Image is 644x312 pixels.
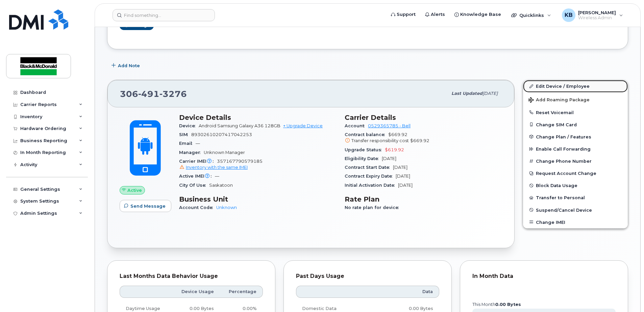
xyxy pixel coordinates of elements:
span: $619.92 [385,147,404,152]
span: Active [127,187,142,193]
span: $669.92 [410,138,429,143]
span: [PERSON_NAME] [578,10,616,15]
span: Account Code [179,205,216,210]
div: In Month Data [472,273,616,280]
span: 491 [138,89,159,99]
span: Wireless Admin [578,15,616,21]
span: Android Samsung Galaxy A36 128GB [199,123,280,128]
a: Knowledge Base [450,8,506,21]
span: [DATE] [482,91,498,96]
span: Contract Expiry Date [345,174,396,179]
span: 306 [120,89,187,99]
div: Past Days Usage [296,273,439,280]
button: Send Message [120,200,171,212]
span: Send Message [130,203,166,209]
span: Support [397,11,416,18]
span: Enable Call Forwarding [536,147,591,152]
span: [DATE] [396,174,410,179]
span: [DATE] [393,165,407,170]
div: Last Months Data Behavior Usage [120,273,263,280]
span: City Of Use [179,183,209,188]
button: Enable Call Forwarding [523,143,628,155]
span: $669.92 [345,132,502,144]
span: Transfer responsibility cost [351,138,409,143]
button: Transfer to Personal [523,191,628,204]
span: Manager [179,150,204,155]
span: Contract Start Date [345,165,393,170]
button: Suspend/Cancel Device [523,204,628,216]
span: Carrier IMEI [179,159,217,164]
span: Eligibility Date [345,156,382,161]
span: [DATE] [398,183,413,188]
span: — [215,174,219,179]
a: Edit Device / Employee [523,80,628,92]
text: this month [472,302,521,307]
button: Reset Voicemail [523,106,628,119]
a: 0529365785 - Bell [368,123,411,128]
button: Change SIM Card [523,119,628,131]
span: Device [179,123,199,128]
span: [DATE] [382,156,396,161]
button: Change Plan / Features [523,131,628,143]
tspan: 0.00 Bytes [495,302,521,307]
a: Support [386,8,420,21]
span: 357167790579185 [179,159,337,171]
h3: Carrier Details [345,113,502,122]
span: Add Roaming Package [528,97,590,104]
button: Add Note [107,59,146,72]
h3: Rate Plan [345,195,502,203]
a: Inventory with the same IMEI [179,165,248,170]
span: 89302610207417042253 [191,132,252,137]
span: Last updated [451,91,482,96]
span: 3276 [159,89,187,99]
span: Upgrade Status [345,147,385,152]
span: Suspend/Cancel Device [536,207,592,212]
span: Add Note [118,62,140,69]
span: KB [565,11,573,19]
span: Saskatoon [209,183,233,188]
th: Device Usage [172,286,220,298]
input: Find something... [113,9,215,21]
span: Knowledge Base [460,11,501,18]
span: Contract balance [345,132,388,137]
button: Add Roaming Package [523,93,628,106]
th: Data [375,286,439,298]
span: Inventory with the same IMEI [186,165,248,170]
span: Alerts [431,11,445,18]
button: Change IMEI [523,216,628,228]
a: Unknown [216,205,237,210]
h3: Business Unit [179,195,337,203]
span: No rate plan for device [345,205,402,210]
span: Active IMEI [179,174,215,179]
div: Kayleen Bakke [557,8,628,22]
a: + Upgrade Device [283,123,323,128]
a: Alerts [420,8,450,21]
button: Change Phone Number [523,155,628,167]
span: Quicklinks [519,12,544,18]
button: Block Data Usage [523,179,628,191]
div: Quicklinks [506,8,556,22]
span: Unknown Manager [204,150,245,155]
span: Account [345,123,368,128]
span: — [196,141,200,146]
button: Request Account Change [523,167,628,179]
h3: Device Details [179,113,337,122]
span: Initial Activation Date [345,183,398,188]
span: Email [179,141,196,146]
span: SIM [179,132,191,137]
th: Percentage [220,286,263,298]
span: Change Plan / Features [536,134,591,139]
